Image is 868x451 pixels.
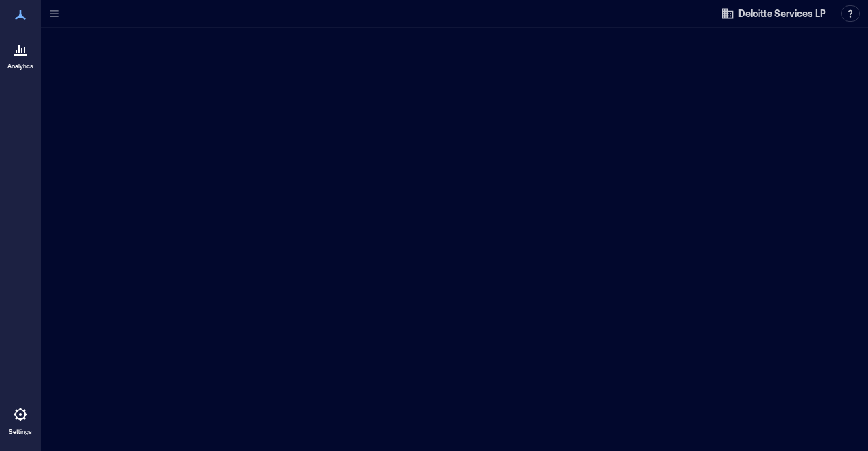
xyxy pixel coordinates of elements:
[3,33,37,75] a: Analytics
[7,62,33,71] p: Analytics
[738,7,826,20] span: Deloitte Services LP
[9,428,32,436] p: Settings
[717,3,830,24] button: Deloitte Services LP
[4,398,37,440] a: Settings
